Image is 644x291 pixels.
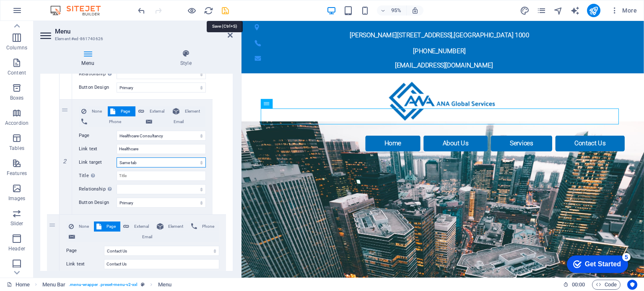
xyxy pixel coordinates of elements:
label: Link target [79,157,117,167]
button: Phone [79,117,143,127]
i: Reload page [204,6,213,15]
p: Content [8,70,26,76]
button: undo [136,5,146,15]
span: None [76,221,91,232]
i: AI Writer [570,6,580,15]
label: Button Design [79,82,117,93]
i: Pages (Ctrl+Alt+S) [537,6,546,15]
em: 2 [59,158,71,165]
button: More [607,4,640,17]
label: Title [79,171,117,181]
input: Title [117,171,206,181]
button: text_generator [570,5,580,15]
span: Code [596,280,617,290]
label: Link text [79,144,117,154]
button: navigator [553,5,563,15]
span: Element [166,221,186,232]
p: Features [7,170,27,177]
span: External [147,106,167,116]
button: External [121,221,153,232]
span: : [578,281,579,288]
button: Page [94,221,120,232]
input: Link text... [117,144,206,154]
button: design [520,5,530,15]
button: Element [170,106,205,116]
button: Code [592,280,621,290]
span: Click to select. Double-click to edit [42,280,66,290]
button: publish [587,4,600,17]
span: 00 00 [572,280,585,290]
span: Email [155,117,203,127]
span: Phone [90,117,140,127]
span: . menu-wrapper .preset-menu-v2-xxl [69,280,138,290]
label: Link text [66,259,104,269]
button: Usercentrics [627,280,637,290]
p: Columns [6,44,27,51]
span: More [610,6,637,15]
label: Page [66,246,104,256]
p: Images [8,195,26,202]
a: Click to cancel selection. Double-click to open Pages [7,280,30,290]
span: Page [104,221,118,232]
span: Phone [200,221,216,232]
button: None [66,221,93,232]
div: Get Started [25,9,61,17]
i: Navigator [553,6,563,15]
p: Slider [10,220,23,227]
h6: 95% [390,5,403,15]
i: Undo: Change menu items (Ctrl+Z) [137,6,146,15]
button: External [136,106,170,116]
button: Email [66,232,219,242]
i: Design (Ctrl+Alt+Y) [520,6,530,15]
button: Email [143,117,206,127]
label: Relationship [79,184,117,194]
i: This element is a customizable preset [141,282,145,287]
p: Accordion [5,120,29,126]
h4: Menu [40,49,139,67]
span: Page [118,106,133,116]
h4: Style [139,49,233,67]
input: Link text... [104,259,219,269]
button: Phone [189,221,219,232]
i: On resize automatically adjust zoom level to fit chosen device. [411,7,419,14]
span: None [89,106,105,116]
button: None [79,106,107,116]
span: External [132,221,151,232]
button: Page [108,106,135,116]
div: 5 [62,2,70,10]
button: pages [537,5,547,15]
label: Button Design [79,198,117,208]
button: reload [203,5,213,15]
h2: Menu [55,28,233,35]
button: 95% [377,5,407,15]
i: Publish [589,6,598,15]
h3: Element #ed-861740626 [55,35,216,43]
button: Element [154,221,188,232]
p: Boxes [10,95,24,101]
p: Header [8,245,25,252]
h6: Session time [563,280,585,290]
label: Relationship [79,69,117,79]
button: save [220,5,230,15]
span: Element [182,106,203,116]
div: Get Started 5 items remaining, 0% complete [7,4,68,22]
span: Email [78,232,216,242]
span: Click to select. Double-click to edit [158,280,171,290]
nav: breadcrumb [42,280,171,290]
p: Tables [9,145,24,152]
label: Page [79,131,117,141]
img: Editor Logo [48,5,111,15]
